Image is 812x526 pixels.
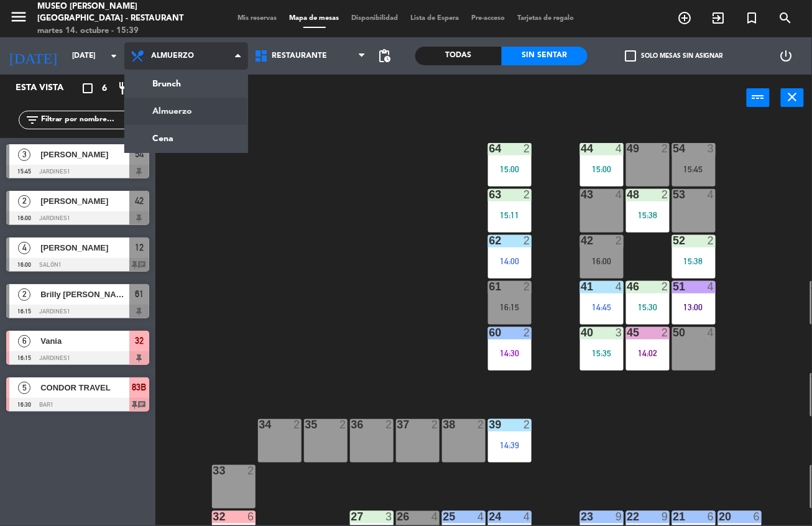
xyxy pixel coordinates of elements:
div: 2 [478,419,485,430]
div: 4 [616,143,623,154]
span: Tarjetas de regalo [512,15,581,22]
i: add_circle_outline [678,11,693,25]
div: 20 [719,511,720,522]
div: 2 [662,281,669,292]
i: close [785,90,800,104]
span: Almuerzo [151,52,194,60]
span: Brilly [PERSON_NAME] [40,288,129,301]
div: martes 14. octubre - 15:39 [37,25,194,37]
div: 4 [524,511,531,522]
span: check_box_outline_blank [625,50,636,62]
input: Filtrar por nombre... [40,113,136,127]
span: Disponibilidad [346,15,405,22]
a: Almuerzo [125,98,247,125]
label: Solo mesas sin asignar [625,50,723,62]
div: 37 [397,419,398,430]
div: 34 [259,419,260,430]
div: 4 [708,189,715,200]
div: 3 [385,511,393,522]
span: [PERSON_NAME] [40,195,129,208]
div: 43 [581,189,582,200]
div: 48 [627,189,628,200]
div: 23 [581,511,582,522]
div: 21 [673,511,674,522]
span: CONDOR TRAVEL [40,381,129,394]
div: 3 [616,327,623,338]
a: Brunch [125,70,247,98]
i: turned_in_not [745,11,760,25]
div: 16:15 [488,303,532,311]
div: 50 [673,327,674,338]
i: power_input [751,90,766,104]
div: 15:45 [672,165,716,173]
div: Esta vista [6,81,90,96]
div: 2 [524,419,531,430]
div: Todas [415,47,502,65]
div: 4 [708,281,715,292]
div: 51 [673,281,674,292]
span: Pre-acceso [466,15,512,22]
span: pending_actions [377,48,392,63]
span: 3 [18,149,30,161]
span: 2 [18,195,30,208]
i: menu [9,7,28,26]
i: filter_list [25,113,40,127]
div: 8 [811,281,812,292]
div: 22 [627,511,628,522]
span: 42 [135,193,144,208]
div: 2 [524,143,531,154]
div: 2 [662,327,669,338]
div: 4 [431,511,439,522]
span: Restaurante [272,52,327,60]
div: 2 [708,235,715,246]
div: 54 [673,143,674,154]
div: 2 [339,419,347,430]
div: 10 [811,465,812,476]
div: 9 [616,511,623,522]
div: 6 [247,511,255,522]
div: 2 [524,327,531,338]
span: Vania [40,335,129,348]
i: restaurant [118,81,132,96]
span: 2 [18,288,30,301]
div: 4 [616,281,623,292]
div: 14:02 [626,349,670,358]
div: 14:45 [580,303,624,311]
div: 49 [627,143,628,154]
div: 2 [524,189,531,200]
div: 14:00 [488,257,532,265]
button: close [781,88,804,107]
div: 4 [478,511,485,522]
div: 15:00 [580,165,624,173]
span: 12 [135,240,144,255]
div: 45 [627,327,628,338]
div: 14:39 [488,441,532,450]
span: 32 [135,333,144,348]
span: [PERSON_NAME] [40,148,129,161]
i: crop_square [80,81,95,96]
div: 2 [385,419,393,430]
div: 9 [811,373,812,384]
span: 4 [18,242,30,254]
div: 13:00 [672,303,716,311]
div: 2 [662,189,669,200]
button: power_input [747,88,770,107]
div: 3 [708,143,715,154]
div: 6 [708,511,715,522]
div: 26 [397,511,398,522]
div: 52 [673,235,674,246]
div: 16:00 [580,257,624,265]
div: 42 [581,235,582,246]
a: Cena [125,125,247,152]
div: 4 [708,327,715,338]
i: search [778,11,793,25]
div: 40 [581,327,582,338]
i: power_settings_new [778,48,793,63]
div: 2 [662,143,669,154]
div: 15:38 [626,211,670,219]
